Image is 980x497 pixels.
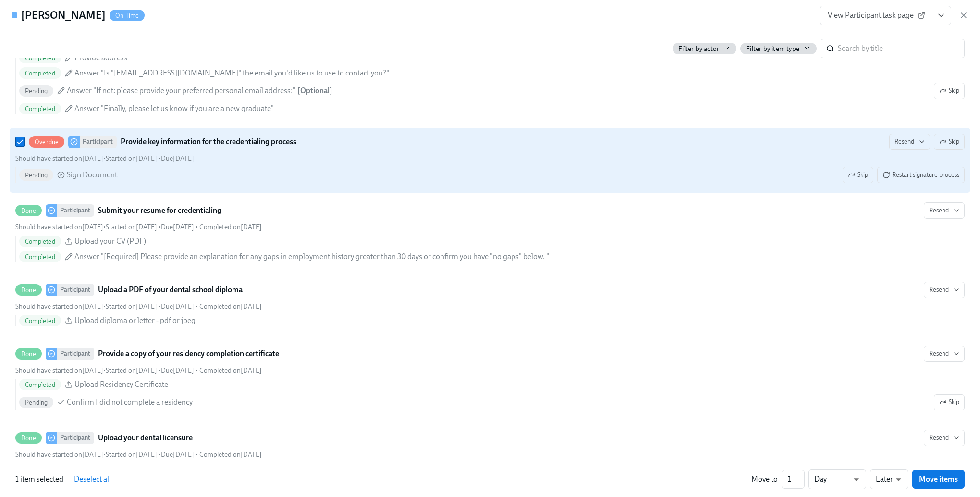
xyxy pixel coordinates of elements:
[74,251,549,262] span: Answer "[Required] Please provide an explanation for any gaps in employment history greater than ...
[820,6,931,25] a: View Participant task page
[106,450,157,459] span: Thursday, September 4th 2025, 10:01 am
[106,223,157,231] span: Thursday, September 4th 2025, 10:01 am
[161,154,194,162] span: Due [DATE]
[939,398,959,407] span: Skip
[297,86,332,96] div: [ Optional ]
[929,206,959,215] span: Resend
[843,167,873,183] button: OverdueParticipantProvide key information for the credentialing processResendSkipShould have star...
[882,170,959,180] span: Restart signature process
[877,167,965,183] button: OverdueParticipantProvide key information for the credentialing processResendSkipShould have star...
[98,348,279,360] strong: Provide a copy of your residency completion certificate
[57,432,94,444] div: Participant
[80,136,117,148] div: Participant
[74,236,146,247] span: Upload your CV (PDF)
[15,286,42,294] span: Done
[74,379,168,390] span: Upload Residency Certificate
[57,204,94,217] div: Participant
[110,12,145,19] span: On Time
[57,348,94,360] div: Participant
[19,238,61,245] span: Completed
[924,346,965,362] button: DoneParticipantProvide a copy of your residency completion certificateShould have started on[DATE...
[199,366,262,374] span: Thursday, September 4th 2025, 3:03 pm
[929,285,959,295] span: Resend
[67,170,117,180] span: Sign Document
[924,430,965,446] button: DoneParticipantUpload your dental licensureShould have started on[DATE]•Started on[DATE] •Due[DAT...
[15,366,103,374] span: Saturday, August 30th 2025, 10:00 am
[939,137,959,147] span: Skip
[828,11,923,20] span: View Participant task page
[740,43,817,54] button: Filter by item type
[161,450,194,459] span: Saturday, September 6th 2025, 10:00 am
[673,43,736,54] button: Filter by actor
[924,202,965,219] button: DoneParticipantSubmit your resume for credentialingShould have started on[DATE]•Started on[DATE] ...
[67,470,118,489] button: Deselect all
[199,302,262,311] span: Completed on [DATE]
[15,350,42,358] span: Done
[934,83,965,99] button: DoneParticipantProvide your current contact informationResendShould have started on[DATE]•Started...
[848,170,868,180] span: Skip
[74,103,274,114] span: Answer "Finally, please let us know if you are a new graduate"
[161,366,194,374] span: Due [DATE]
[15,154,103,162] span: Saturday, August 30th 2025, 10:00 am
[19,70,61,77] span: Completed
[929,433,959,443] span: Resend
[15,450,103,459] span: Saturday, August 30th 2025, 10:00 am
[929,349,959,359] span: Resend
[21,8,106,23] h4: [PERSON_NAME]
[889,134,930,150] button: OverdueParticipantProvide key information for the credentialing processSkipShould have started on...
[98,205,221,216] strong: Submit your resume for credentialing
[678,44,719,53] span: Filter by actor
[15,223,262,232] div: • • •
[838,39,965,58] input: Search by title
[939,86,959,96] span: Skip
[15,302,262,311] div: • • •
[19,253,61,261] span: Completed
[121,136,296,148] strong: Provide key information for the credentialing process
[15,302,103,311] span: Saturday, August 30th 2025, 10:00 am
[74,315,196,326] span: Upload diploma or letter - pdf or jpeg
[934,134,965,150] button: OverdueParticipantProvide key information for the credentialing processResendShould have started ...
[15,223,103,231] span: Saturday, August 30th 2025, 10:00 am
[15,474,63,485] p: 1 item selected
[15,154,194,163] div: • •
[29,138,64,146] span: Overdue
[751,474,778,485] div: Move to
[19,105,61,112] span: Completed
[106,154,157,162] span: Thursday, September 4th 2025, 10:01 am
[19,87,53,95] span: Pending
[98,432,193,444] strong: Upload your dental licensure
[161,223,194,231] span: Saturday, September 6th 2025, 10:00 am
[19,381,61,388] span: Completed
[15,435,42,442] span: Done
[199,223,262,231] span: Thursday, September 4th 2025, 2:59 pm
[67,397,193,408] span: Confirm I did not complete a residency
[199,450,262,459] span: Thursday, September 4th 2025, 3:08 pm
[67,86,295,96] span: Answer "If not: please provide your preferred personal email address:"
[919,474,958,484] span: Move items
[924,282,965,298] button: DoneParticipantUpload a PDF of your dental school diplomaShould have started on[DATE]•Started on[...
[98,284,243,296] strong: Upload a PDF of your dental school diploma
[912,470,965,489] button: Move items
[746,44,799,53] span: Filter by item type
[870,469,908,489] div: Later
[19,172,53,179] span: Pending
[15,366,262,375] div: • • •
[57,284,94,296] div: Participant
[74,68,389,78] span: Answer "Is "[EMAIL_ADDRESS][DOMAIN_NAME]" the email you'd like us to use to contact you?"
[15,207,42,214] span: Done
[19,399,53,406] span: Pending
[894,137,925,147] span: Resend
[106,302,157,311] span: Thursday, September 4th 2025, 10:01 am
[808,469,866,489] div: Day
[15,450,262,459] div: • • •
[19,317,61,324] span: Completed
[161,302,194,311] span: Due [DATE]
[931,6,951,25] button: View task page
[934,394,965,410] button: DoneParticipantProvide a copy of your residency completion certificateResendShould have started o...
[106,366,157,374] span: Thursday, September 4th 2025, 10:01 am
[74,474,111,484] span: Deselect all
